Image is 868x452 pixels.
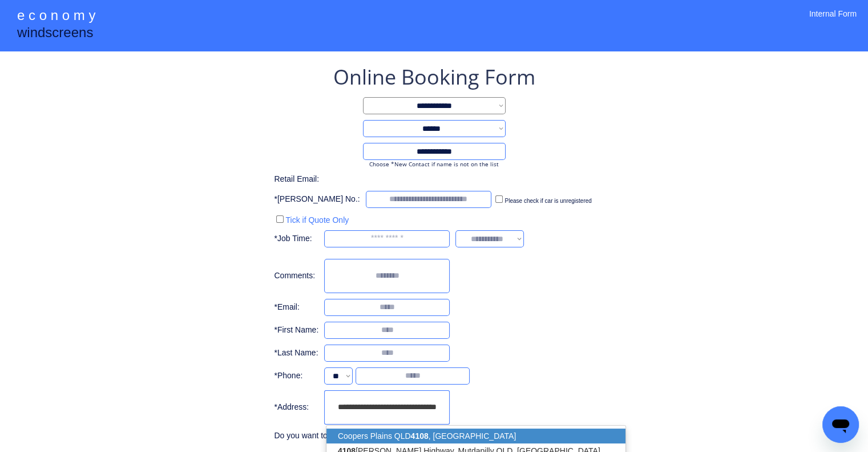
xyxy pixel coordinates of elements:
p: Coopers Plains QLD , [GEOGRAPHIC_DATA] [326,429,625,443]
div: *Address: [274,402,318,413]
div: Online Booking Form [333,63,535,91]
div: *Job Time: [274,233,318,245]
label: Tick if Quote Only [285,215,349,225]
label: Please check if car is unregistered [504,198,591,204]
div: Retail Email: [274,174,331,185]
iframe: Button to launch messaging window [822,406,859,443]
strong: 4108 [411,431,429,441]
div: Do you want to book job at a different address? [274,430,450,442]
div: *[PERSON_NAME] No.: [274,194,360,205]
div: *Phone: [274,370,318,382]
div: *First Name: [274,325,318,336]
div: *Email: [274,302,318,313]
div: e c o n o m y [17,6,95,27]
div: windscreens [17,23,93,45]
div: Internal Form [809,9,857,34]
div: Choose *New Contact if name is not on the list [363,160,506,168]
div: Comments: [274,270,318,282]
div: *Last Name: [274,347,318,359]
